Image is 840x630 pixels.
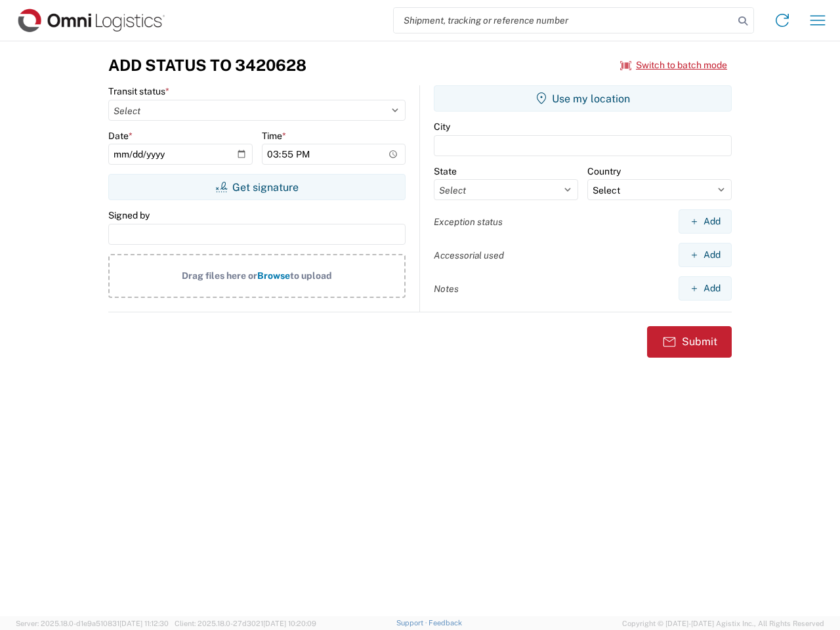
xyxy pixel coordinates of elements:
[434,85,732,112] button: Use my location
[394,8,734,33] input: Shipment, tracking or reference number
[262,130,286,142] label: Time
[679,243,732,267] button: Add
[587,165,621,177] label: Country
[434,283,459,295] label: Notes
[119,619,169,627] span: [DATE] 11:12:30
[647,326,732,358] button: Submit
[108,130,133,142] label: Date
[429,619,462,627] a: Feedback
[108,209,150,221] label: Signed by
[620,54,727,76] button: Switch to batch mode
[108,174,406,200] button: Get signature
[434,165,457,177] label: State
[434,249,504,261] label: Accessorial used
[679,209,732,234] button: Add
[257,270,290,281] span: Browse
[16,619,169,627] span: Server: 2025.18.0-d1e9a510831
[263,619,316,627] span: [DATE] 10:20:09
[108,85,169,97] label: Transit status
[396,619,429,627] a: Support
[108,56,306,75] h3: Add Status to 3420628
[290,270,332,281] span: to upload
[434,216,503,228] label: Exception status
[622,618,824,629] span: Copyright © [DATE]-[DATE] Agistix Inc., All Rights Reserved
[679,276,732,301] button: Add
[434,121,450,133] label: City
[182,270,257,281] span: Drag files here or
[175,619,316,627] span: Client: 2025.18.0-27d3021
